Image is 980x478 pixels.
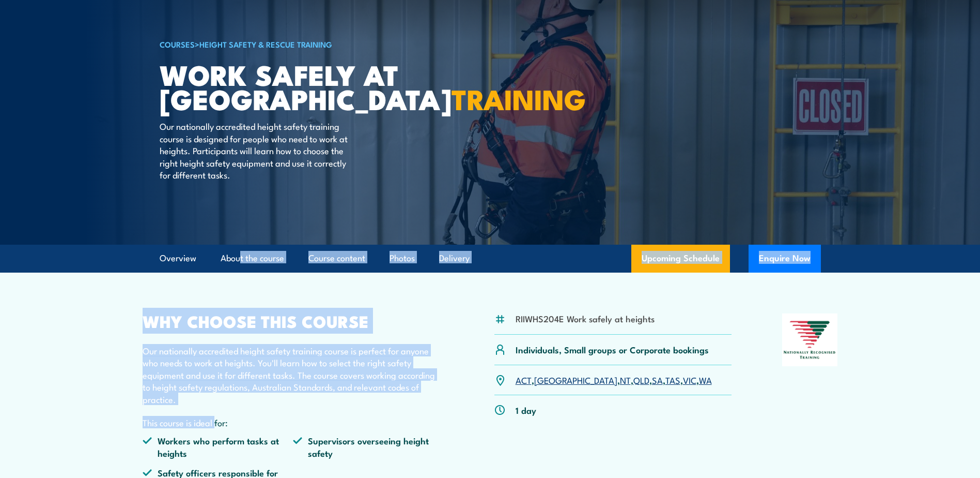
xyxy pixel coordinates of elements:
a: COURSES [160,38,195,50]
a: ACT [516,374,532,386]
li: RIIWHS204E Work safely at heights [516,312,655,324]
li: Workers who perform tasks at heights [143,435,293,459]
a: [GEOGRAPHIC_DATA] [534,374,617,386]
a: Delivery [439,245,470,272]
img: Nationally Recognised Training logo. [782,313,838,366]
strong: TRAINING [452,77,586,119]
p: Our nationally accredited height safety training course is designed for people who need to work a... [160,120,348,181]
a: About the course [221,245,284,272]
a: VIC [683,374,696,386]
h6: > [160,38,415,50]
p: 1 day [516,404,536,416]
p: Our nationally accredited height safety training course is perfect for anyone who needs to work a... [143,345,444,405]
p: Individuals, Small groups or Corporate bookings [516,343,709,355]
p: This course is ideal for: [143,416,444,428]
h2: WHY CHOOSE THIS COURSE [143,313,444,328]
a: NT [620,374,631,386]
a: QLD [633,374,649,386]
a: Height Safety & Rescue Training [199,38,332,50]
h1: Work Safely at [GEOGRAPHIC_DATA] [160,62,415,110]
a: TAS [665,374,680,386]
p: , , , , , , , [516,374,712,386]
button: Enquire Now [749,245,821,273]
a: Photos [390,245,415,272]
a: Overview [160,245,196,272]
a: SA [652,374,663,386]
a: Course content [308,245,365,272]
a: Upcoming Schedule [631,245,730,273]
a: WA [699,374,712,386]
li: Supervisors overseeing height safety [293,435,444,459]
